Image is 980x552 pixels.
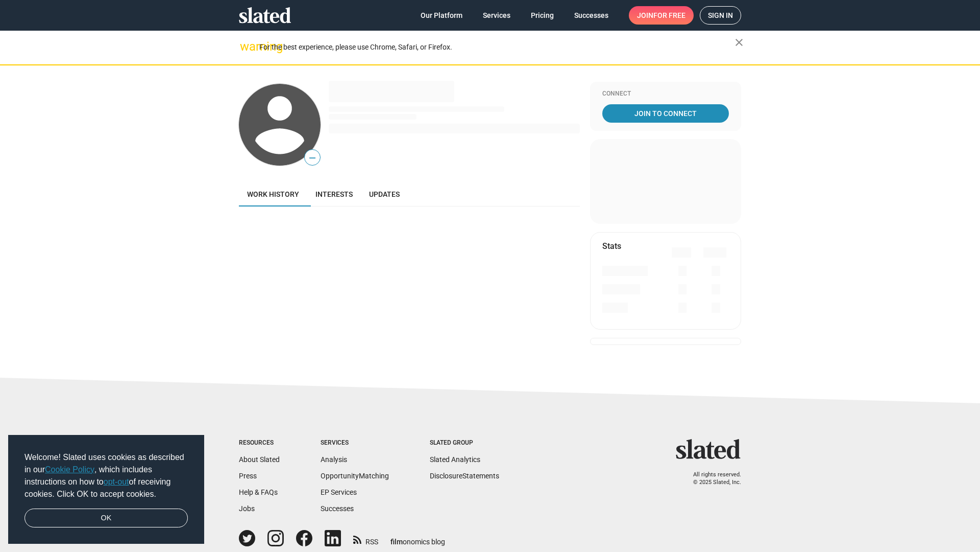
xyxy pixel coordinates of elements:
[305,151,320,165] span: —
[361,182,408,206] a: Updates
[430,472,499,480] a: DisclosureStatements
[321,488,357,496] a: EP Services
[412,6,471,25] a: Our Platform
[24,451,188,500] span: Welcome! Slated uses cookies as described in our , which includes instructions on how to of recei...
[602,104,729,123] a: Join To Connect
[8,435,204,544] div: cookieconsent
[321,504,354,513] a: Successes
[239,182,307,206] a: Work history
[682,471,741,486] p: All rights reserved. © 2025 Slated, Inc.
[239,439,280,447] div: Resources
[430,455,480,464] a: Slated Analytics
[239,472,257,480] a: Press
[239,455,280,464] a: About Slated
[321,439,389,447] div: Services
[574,6,608,25] span: Successes
[733,36,745,49] mat-icon: close
[104,477,129,486] a: opt-out
[700,6,741,25] a: Sign in
[629,6,694,25] a: Joinfor free
[239,488,278,496] a: Help & FAQs
[637,6,685,25] span: Join
[315,190,353,198] span: Interests
[604,104,727,123] span: Join To Connect
[321,455,347,464] a: Analysis
[353,531,378,547] a: RSS
[430,439,499,447] div: Slated Group
[259,40,735,54] div: For the best experience, please use Chrome, Safari, or Firefox.
[708,7,733,24] span: Sign in
[239,504,255,513] a: Jobs
[421,6,462,25] span: Our Platform
[45,465,94,474] a: Cookie Policy
[531,6,554,25] span: Pricing
[653,6,685,25] span: for free
[24,509,188,528] a: dismiss cookie message
[483,6,510,25] span: Services
[390,538,403,546] span: film
[321,472,389,480] a: OpportunityMatching
[475,6,519,25] a: Services
[523,6,562,25] a: Pricing
[240,40,252,53] mat-icon: warning
[369,190,400,198] span: Updates
[566,6,617,25] a: Successes
[602,90,729,98] div: Connect
[390,529,445,547] a: filmonomics blog
[602,241,621,251] mat-card-title: Stats
[247,190,299,198] span: Work history
[307,182,361,206] a: Interests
